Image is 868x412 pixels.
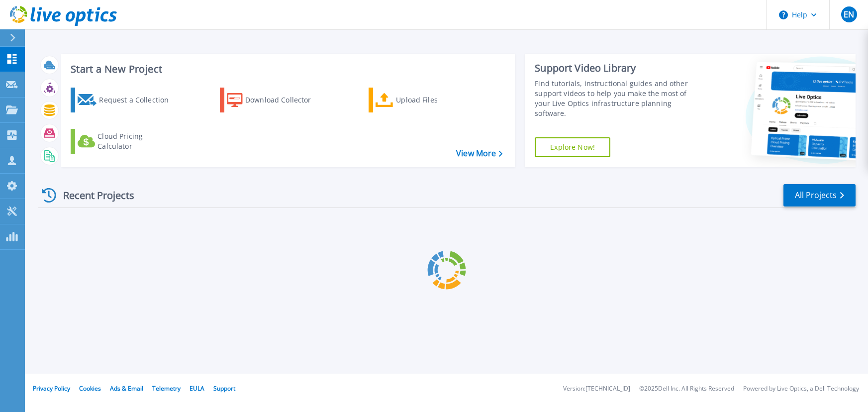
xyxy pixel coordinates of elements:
li: Version: [TECHNICAL_ID] [563,386,630,392]
a: Telemetry [152,384,181,393]
a: Support [213,384,235,393]
a: View More [456,149,502,158]
a: Cookies [79,384,101,393]
div: Request a Collection [99,90,179,110]
span: EN [844,10,854,18]
a: All Projects [783,184,856,206]
a: Ads & Email [110,384,143,393]
li: Powered by Live Optics, a Dell Technology [743,386,859,392]
a: Privacy Policy [33,384,70,393]
a: Upload Files [369,88,480,112]
a: Download Collector [220,88,331,112]
a: Cloud Pricing Calculator [71,129,182,154]
div: Cloud Pricing Calculator [97,131,177,151]
div: Find tutorials, instructional guides and other support videos to help you make the most of your L... [535,79,702,118]
li: © 2025 Dell Inc. All Rights Reserved [639,386,734,392]
div: Support Video Library [535,62,702,75]
div: Recent Projects [38,183,148,207]
div: Download Collector [245,90,325,110]
a: Explore Now! [535,137,610,157]
div: Upload Files [396,90,476,110]
a: Request a Collection [71,88,182,112]
h3: Start a New Project [71,64,502,75]
a: EULA [190,384,204,393]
